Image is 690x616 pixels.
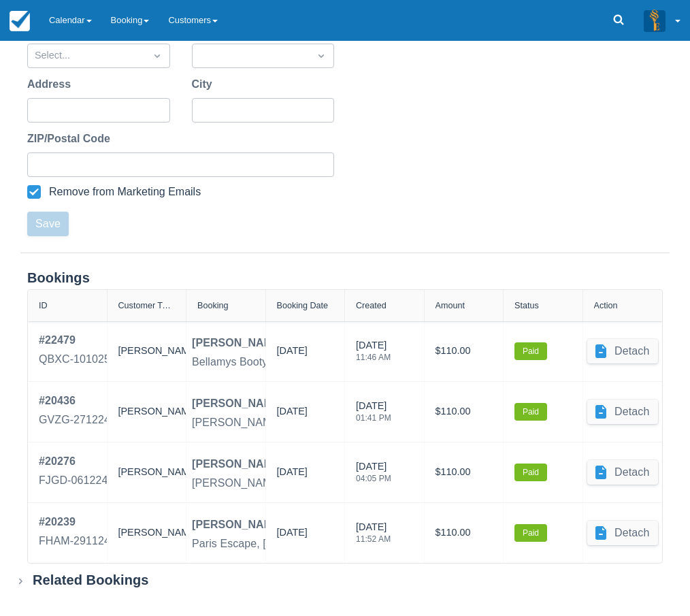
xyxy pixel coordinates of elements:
[192,536,492,552] div: Paris Escape, [GEOGRAPHIC_DATA] Escape Room Booking
[356,459,391,491] div: [DATE]
[514,464,547,481] label: Paid
[39,514,110,530] div: # 20239
[27,76,76,93] label: Address
[356,399,391,430] div: [DATE]
[27,270,663,287] div: Bookings
[197,301,229,310] div: Booking
[514,524,547,542] label: Paid
[436,514,493,552] div: $110.00
[39,533,110,549] div: FHAM-291124
[39,332,110,370] a: #22479QBXC-101025
[192,354,424,370] div: Bellamys Booty, Bellamys Booty Room Booking
[277,404,308,425] div: [DATE]
[39,332,110,348] div: # 22479
[39,453,108,470] div: # 20276
[39,351,110,368] div: QBXC-101025
[587,521,658,545] button: Detach
[192,517,284,533] div: [PERSON_NAME]
[39,393,110,409] div: # 20436
[39,453,108,491] a: #20276FJGD-061224
[436,301,465,310] div: Amount
[356,520,391,551] div: [DATE]
[356,353,391,361] div: 11:46 AM
[192,335,284,351] div: [PERSON_NAME]
[587,339,658,363] button: Detach
[49,185,201,199] div: Remove from Marketing Emails
[594,301,618,310] div: Action
[644,10,666,31] img: A3
[277,301,329,310] div: Booking Date
[33,572,149,589] div: Related Bookings
[39,393,110,431] a: #20436GVZG-271224
[277,465,308,485] div: [DATE]
[118,393,176,431] div: [PERSON_NAME]
[356,414,391,422] div: 01:41 PM
[27,131,116,147] label: ZIP/Postal Code
[118,514,176,552] div: [PERSON_NAME]
[192,395,284,412] div: [PERSON_NAME]
[436,332,493,370] div: $110.00
[192,456,284,472] div: [PERSON_NAME]
[39,412,110,428] div: GVZG-271224
[436,453,493,491] div: $110.00
[118,301,176,310] div: Customer Type
[10,11,30,31] img: checkfront-main-nav-mini-logo.png
[514,403,547,421] label: Paid
[118,332,176,370] div: [PERSON_NAME]
[39,514,110,552] a: #20239FHAM-291124
[356,301,387,310] div: Created
[192,76,218,93] label: City
[356,474,391,483] div: 04:05 PM
[192,415,357,431] div: [PERSON_NAME] Room Booking
[514,342,547,360] label: Paid
[314,49,328,63] span: Dropdown icon
[587,400,658,424] button: Detach
[277,525,308,546] div: [DATE]
[150,49,164,63] span: Dropdown icon
[356,535,391,543] div: 11:52 AM
[277,344,308,364] div: [DATE]
[39,472,108,489] div: FJGD-061224
[118,453,176,491] div: [PERSON_NAME]
[39,301,48,310] div: ID
[514,301,539,310] div: Status
[587,460,658,485] button: Detach
[436,393,493,431] div: $110.00
[356,338,391,370] div: [DATE]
